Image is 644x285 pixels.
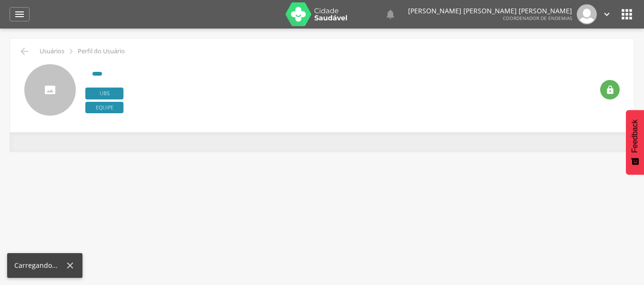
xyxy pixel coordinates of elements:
span: Coordenador de Endemias [503,15,572,21]
a:  [10,7,30,21]
a:  [602,4,612,24]
i:  [385,9,396,20]
i:  [619,7,634,22]
div: Carregando... [14,261,65,270]
p: Usuários [40,48,64,55]
p: [PERSON_NAME] [PERSON_NAME] [PERSON_NAME] [408,8,572,14]
i:  [602,9,612,20]
a:  [385,4,396,24]
span: Equipe [85,102,123,114]
i:  [14,9,25,20]
i:  [66,46,76,57]
p: Perfil do Usuário [78,48,125,55]
button: Feedback - Mostrar pesquisa [626,110,644,175]
div: Resetar senha [600,80,620,99]
i: Voltar [19,46,30,57]
span: Feedback [631,119,639,153]
i:  [605,85,615,95]
span: Ubs [85,88,123,99]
